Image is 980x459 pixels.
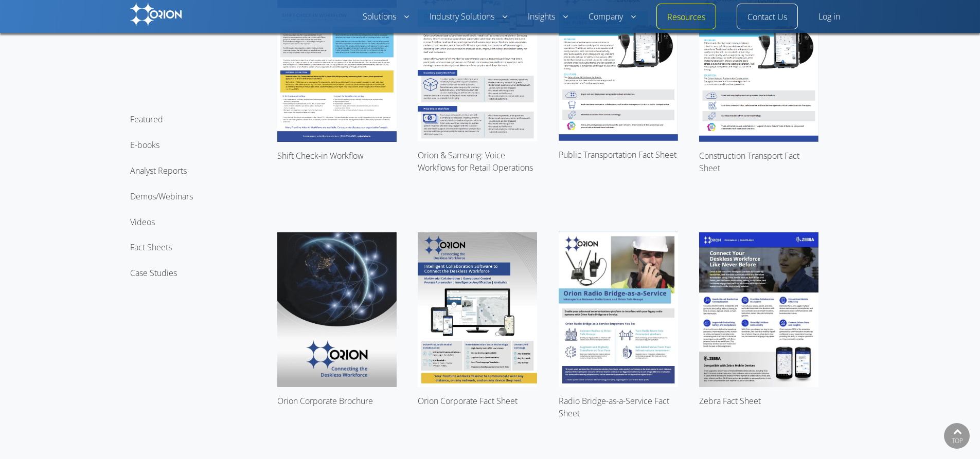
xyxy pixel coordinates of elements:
[130,267,177,279] a: Case Studies
[699,232,818,387] img: Zebra Fact Sheet
[818,11,840,23] a: Log in
[130,3,182,26] img: Orion
[363,11,409,23] a: Solutions
[528,11,568,23] a: Insights
[277,232,397,387] img: Orion Corporate Brochure
[747,11,787,24] a: Contact Us
[418,232,537,387] img: Orion Corporate Fact Sheet
[130,165,187,177] a: Analyst Reports
[559,232,678,387] img: Radio Bridge-as-a-Service Fact Sheet
[589,11,636,23] a: Company
[430,11,507,23] a: Industry Solutions
[130,242,172,253] a: Fact Sheets
[559,149,678,231] div: Public Transportation Fact Sheet
[699,150,818,232] div: Construction Transport Fact Sheet
[130,216,155,228] a: Videos
[277,150,397,232] div: Shift Check-in Workflow
[667,11,705,24] a: Resources
[130,114,163,125] a: Featured
[130,191,193,203] a: Demos/Webinars
[418,149,537,231] div: Orion & Samsung: Voice Workflows for Retail Operations
[130,139,159,151] a: E-books
[795,340,980,459] iframe: Chat Widget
